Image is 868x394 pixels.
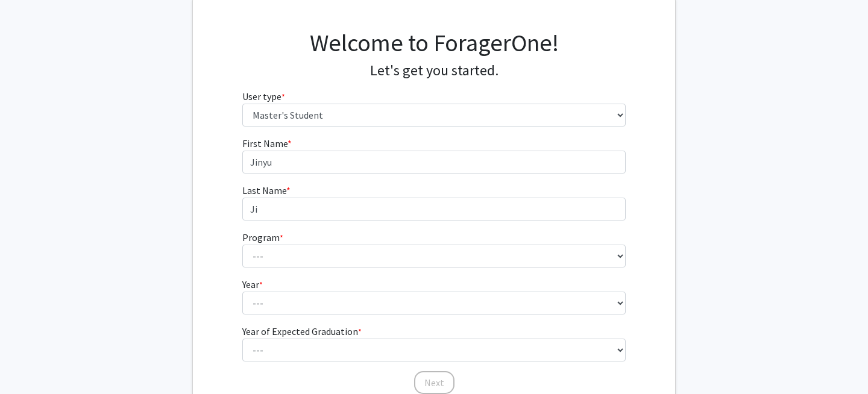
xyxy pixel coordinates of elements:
h4: Let's get you started. [242,62,626,80]
iframe: Chat [9,340,51,385]
span: First Name [242,137,288,149]
label: Program [242,230,283,245]
h1: Welcome to ForagerOne! [242,28,626,57]
label: Year [242,277,263,292]
span: Last Name [242,184,286,196]
button: Next [414,371,454,394]
label: User type [242,89,285,104]
label: Year of Expected Graduation [242,324,362,339]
